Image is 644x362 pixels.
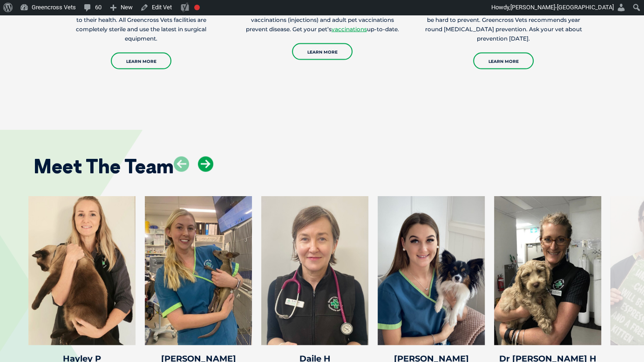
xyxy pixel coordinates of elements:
a: Learn More [473,53,534,69]
p: Getting your pet (neutered or spayed) is essential to their health. All Greencross Vets facilitie... [61,6,221,43]
p: Prevention is the best medicine. Kitten and puppy vaccinations (injections) and adult pet vaccina... [243,6,402,34]
a: Learn More [111,53,171,69]
p: [MEDICAL_DATA] can be hard to detect, but it needn’t be hard to prevent. Greencross Vets recommen... [424,6,583,43]
div: Needs improvement [194,5,200,10]
a: Learn More [292,43,353,60]
span: [PERSON_NAME]-[GEOGRAPHIC_DATA] [510,4,614,11]
a: vaccinations [332,26,367,33]
button: Search [626,42,635,52]
h2: Meet The Team [34,157,174,176]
